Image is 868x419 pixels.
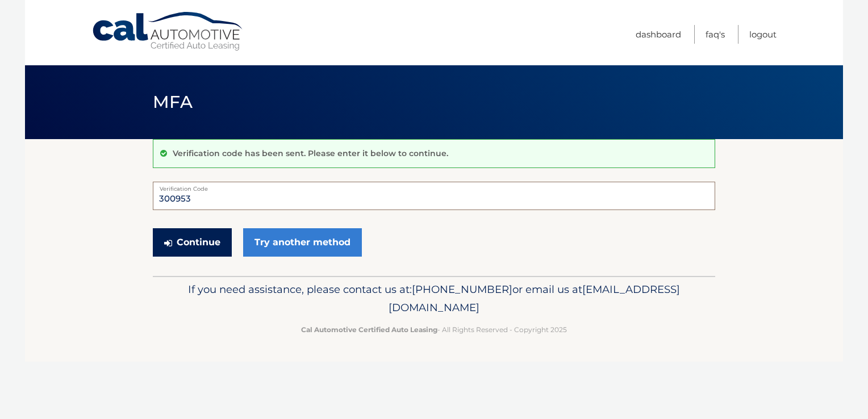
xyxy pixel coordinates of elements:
span: MFA [153,91,193,112]
a: Dashboard [636,25,681,44]
span: [PHONE_NUMBER] [412,283,512,296]
a: FAQ's [706,25,725,44]
p: - All Rights Reserved - Copyright 2025 [160,324,708,336]
label: Verification Code [153,182,715,191]
span: [EMAIL_ADDRESS][DOMAIN_NAME] [389,283,680,314]
a: Try another method [243,228,362,257]
input: Verification Code [153,182,715,210]
p: If you need assistance, please contact us at: or email us at [160,280,708,317]
strong: Cal Automotive Certified Auto Leasing [301,325,437,334]
button: Continue [153,228,232,257]
a: Logout [749,25,777,44]
p: Verification code has been sent. Please enter it below to continue. [173,148,448,158]
a: Cal Automotive [91,11,245,52]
